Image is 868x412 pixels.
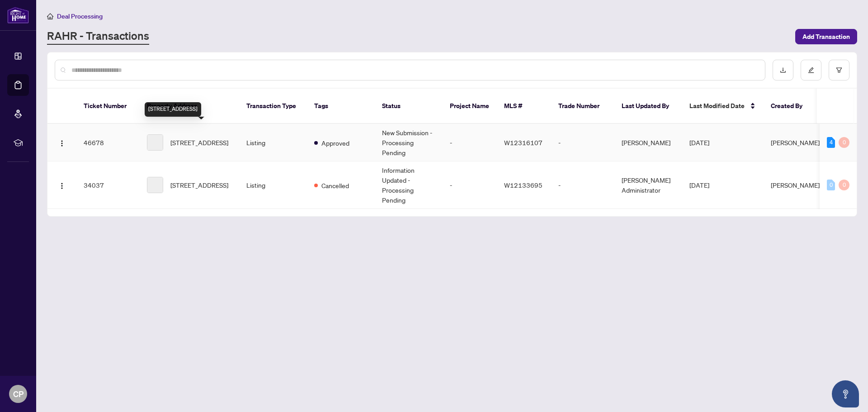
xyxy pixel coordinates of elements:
[829,60,849,81] button: filter
[443,89,497,124] th: Project Name
[682,89,764,124] th: Last Modified Date
[808,67,814,73] span: edit
[689,181,709,189] span: [DATE]
[504,138,542,147] span: W12316107
[689,138,709,147] span: [DATE]
[827,180,835,190] div: 0
[614,124,682,161] td: [PERSON_NAME]
[839,180,849,190] div: 0
[57,12,103,20] span: Deal Processing
[832,380,859,407] button: Open asap
[47,28,149,45] a: RAHR - Transactions
[239,161,307,209] td: Listing
[145,102,201,117] div: [STREET_ADDRESS]
[839,137,849,148] div: 0
[13,388,24,400] span: CP
[801,60,821,81] button: edit
[47,13,53,19] span: home
[443,161,497,209] td: -
[497,89,551,124] th: MLS #
[614,89,682,124] th: Last Updated By
[551,89,614,124] th: Trade Number
[239,89,307,124] th: Transaction Type
[764,89,818,124] th: Created By
[375,124,443,161] td: New Submission - Processing Pending
[76,89,140,124] th: Ticket Number
[614,161,682,209] td: [PERSON_NAME] Administrator
[771,181,820,189] span: [PERSON_NAME]
[443,124,497,161] td: -
[802,29,850,44] span: Add Transaction
[827,137,835,148] div: 4
[321,138,349,148] span: Approved
[689,101,745,111] span: Last Modified Date
[55,135,69,150] button: Logo
[780,67,786,73] span: download
[773,60,793,81] button: download
[375,161,443,209] td: Information Updated - Processing Pending
[170,180,228,190] span: [STREET_ADDRESS]
[58,182,66,189] img: Logo
[239,124,307,161] td: Listing
[551,124,614,161] td: -
[551,161,614,209] td: -
[307,89,375,124] th: Tags
[76,161,140,209] td: 34037
[58,140,66,147] img: Logo
[504,181,542,189] span: W12133695
[321,180,349,190] span: Cancelled
[170,137,228,147] span: [STREET_ADDRESS]
[76,124,140,161] td: 46678
[795,29,857,44] button: Add Transaction
[55,178,69,192] button: Logo
[836,67,842,73] span: filter
[375,89,443,124] th: Status
[140,89,239,124] th: Property Address
[7,7,29,24] img: logo
[771,138,820,147] span: [PERSON_NAME]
